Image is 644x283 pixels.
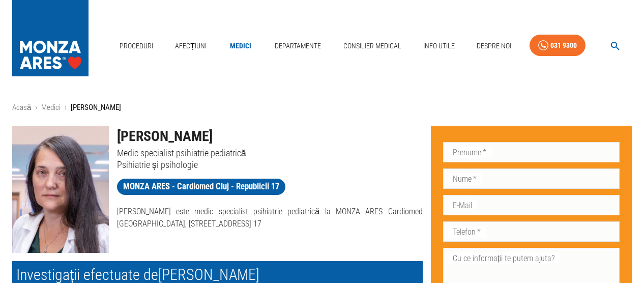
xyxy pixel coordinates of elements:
[117,180,285,193] span: MONZA ARES - Cardiomed Cluj - Republicii 17
[35,102,37,114] li: ›
[117,147,423,159] p: Medic specialist psihiatrie pediatrică
[550,39,577,52] div: 031 9300
[339,36,405,56] a: Consilier Medical
[115,36,157,56] a: Proceduri
[12,102,632,114] nav: breadcrumb
[12,103,31,112] a: Acasă
[171,36,211,56] a: Afecțiuni
[530,35,586,56] a: 031 9300
[473,36,515,56] a: Despre Noi
[271,36,325,56] a: Departamente
[117,179,285,195] a: MONZA ARES - Cardiomed Cluj - Republicii 17
[41,103,61,112] a: Medici
[117,206,423,230] p: [PERSON_NAME] este medic specialist psihiatrie pediatrică la MONZA ARES Cardiomed [GEOGRAPHIC_DAT...
[224,36,257,56] a: Medici
[419,36,459,56] a: Info Utile
[117,159,423,171] p: Psihiatrie și psihologie
[71,102,121,114] p: [PERSON_NAME]
[117,126,423,147] h1: [PERSON_NAME]
[65,102,67,114] li: ›
[12,126,109,253] img: Dr. Miruna Danciu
